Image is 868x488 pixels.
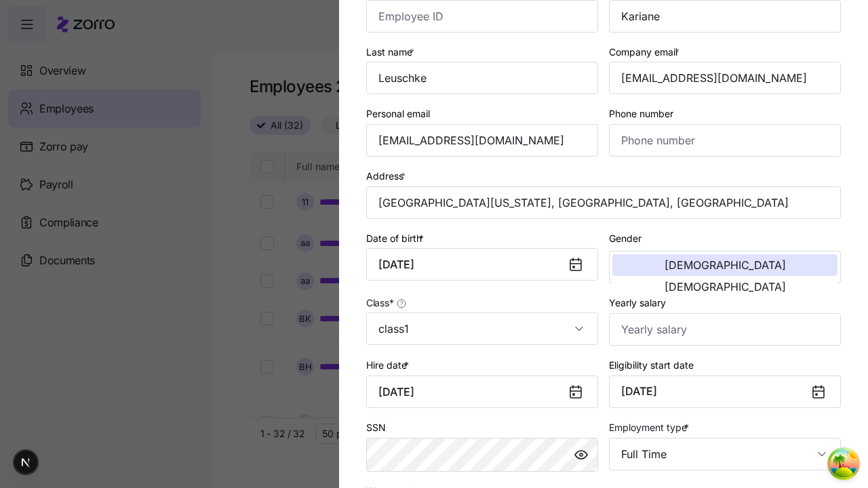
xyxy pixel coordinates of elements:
label: Last name [366,45,417,60]
label: Address [366,169,408,184]
label: Date of birth [366,231,427,246]
label: SSN [366,420,386,435]
button: [DATE] [609,375,841,408]
label: Employment type [609,420,692,435]
span: Class * [366,296,393,310]
input: Company email [609,62,841,94]
label: Hire date [366,358,412,373]
label: Gender [609,231,642,246]
input: MM/DD/YYYY [366,375,598,408]
label: Personal email [366,106,430,121]
input: MM/DD/YYYY [366,248,598,281]
span: [DEMOGRAPHIC_DATA] [665,281,786,292]
input: Last name [366,62,598,94]
button: Open Tanstack query devtools [830,450,857,477]
input: Phone number [609,124,841,157]
label: Company email [609,45,682,60]
input: Personal email [366,124,598,157]
input: Select employment type [609,438,841,470]
input: Class [366,312,598,345]
input: Address [366,186,841,219]
label: Yearly salary [609,296,666,310]
input: Yearly salary [609,313,841,346]
label: Eligibility start date [609,358,694,373]
span: [DEMOGRAPHIC_DATA] [665,260,786,270]
label: Phone number [609,106,673,121]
